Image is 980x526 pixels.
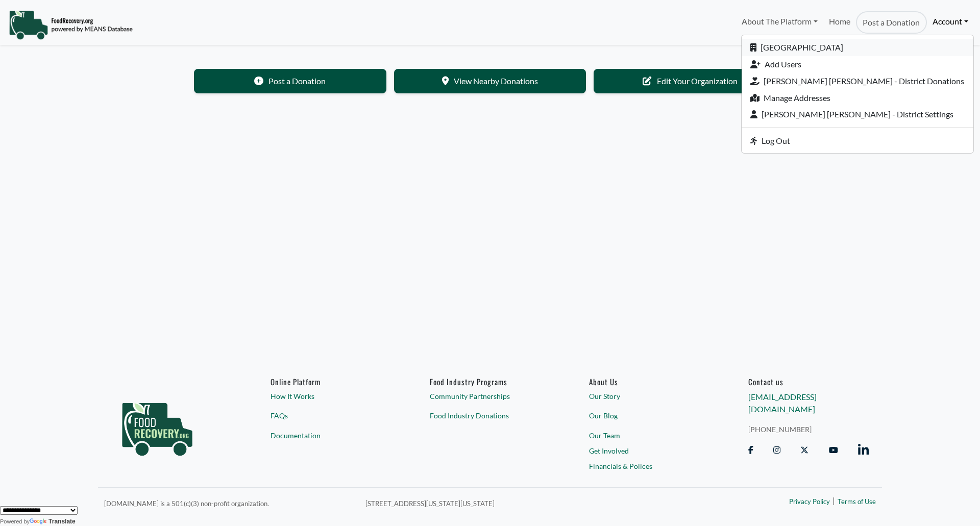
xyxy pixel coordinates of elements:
a: Our Team [589,430,709,441]
a: About Us [589,377,709,386]
a: Terms of Use [838,497,876,507]
a: How It Works [271,391,391,402]
a: Our Story [589,391,709,402]
a: Home [823,11,856,34]
a: Get Involved [589,445,709,456]
a: Financials & Polices [589,460,709,471]
a: Documentation [271,430,391,441]
a: [PERSON_NAME] [PERSON_NAME] - District Settings [742,106,973,123]
a: Post a Donation [194,69,386,93]
a: [PERSON_NAME] [PERSON_NAME] - District Donations [742,72,973,89]
img: food_recovery_green_logo-76242d7a27de7ed26b67be613a865d9c9037ba317089b267e0515145e5e51427.png [111,377,203,474]
a: View Nearby Donations [394,69,586,93]
a: Manage Addresses [742,89,973,106]
a: [PHONE_NUMBER] [748,424,869,435]
h6: Food Industry Programs [430,377,550,386]
a: About The Platform [736,11,823,32]
a: Community Partnerships [430,391,550,402]
p: [DOMAIN_NAME] is a 501(c)(3) non-profit organization. [104,497,353,509]
a: Log Out [742,132,973,149]
a: Edit Your Organization [594,69,786,93]
h6: Online Platform [271,377,391,386]
a: Food Industry Donations [430,410,550,421]
a: Post a Donation [856,11,926,34]
img: Google Translate [30,518,48,525]
a: Add Users [742,56,973,73]
h6: Contact us [748,377,869,386]
span: | [832,494,835,507]
p: [STREET_ADDRESS][US_STATE][US_STATE] [365,497,680,509]
a: Our Blog [589,410,709,421]
img: NavigationLogo_FoodRecovery-91c16205cd0af1ed486a0f1a7774a6544ea792ac00100771e7dd3ec7c0e58e41.png [9,10,133,40]
a: [GEOGRAPHIC_DATA] [742,39,973,56]
a: Translate [30,518,76,525]
a: [EMAIL_ADDRESS][DOMAIN_NAME] [748,392,817,414]
a: FAQs [271,410,391,421]
a: Account [927,11,974,32]
a: Privacy Policy [789,497,830,507]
